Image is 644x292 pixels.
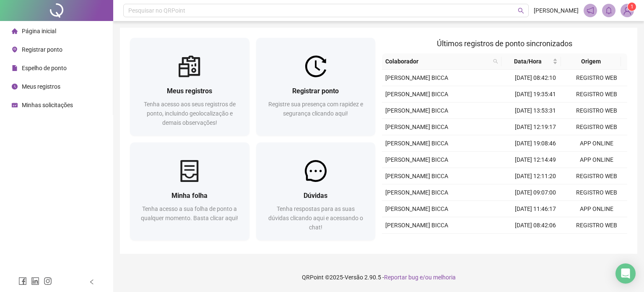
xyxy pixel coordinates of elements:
[268,101,363,117] span: Registre sua presença com rapidez e segurança clicando aqui!
[385,91,448,97] span: [PERSON_NAME] BICCA
[385,74,448,81] span: [PERSON_NAME] BICCA
[566,201,627,217] td: APP ONLINE
[44,277,52,285] span: instagram
[18,277,27,285] span: facebook
[501,53,561,70] th: Data/Hora
[167,87,212,95] span: Meus registros
[505,201,566,217] td: [DATE] 11:46:17
[256,142,376,240] a: DúvidasTenha respostas para as suas dúvidas clicando aqui e acessando o chat!
[566,168,627,184] td: REGISTRO WEB
[385,205,448,212] span: [PERSON_NAME] BICCA
[605,7,613,14] span: bell
[615,263,636,284] div: Open Intercom Messenger
[22,102,73,108] span: Minhas solicitações
[566,217,627,234] td: REGISTRO WEB
[304,192,327,200] span: Dúvidas
[385,222,448,229] span: [PERSON_NAME] BICCA
[566,70,627,86] td: REGISTRO WEB
[505,119,566,135] td: [DATE] 12:19:17
[621,4,634,17] img: 51570
[22,83,60,90] span: Meus registros
[385,124,448,130] span: [PERSON_NAME] BICCA
[171,192,208,200] span: Minha folha
[566,184,627,201] td: REGISTRO WEB
[566,119,627,135] td: REGISTRO WEB
[256,38,376,136] a: Registrar pontoRegistre sua presença com rapidez e segurança clicando aqui!
[22,46,62,53] span: Registrar ponto
[628,3,636,11] sup: Atualize o seu contato no menu Meus Dados
[505,152,566,168] td: [DATE] 12:14:49
[31,277,39,285] span: linkedin
[566,135,627,152] td: APP ONLINE
[566,103,627,119] td: REGISTRO WEB
[22,65,67,71] span: Espelho de ponto
[534,6,579,15] span: [PERSON_NAME]
[12,102,18,108] span: schedule
[385,57,490,66] span: Colaborador
[12,65,18,71] span: file
[505,103,566,119] td: [DATE] 13:53:31
[385,173,448,179] span: [PERSON_NAME] BICCA
[22,28,56,34] span: Página inicial
[12,28,18,34] span: home
[505,135,566,152] td: [DATE] 19:08:46
[631,4,634,10] span: 1
[437,39,572,48] span: Últimos registros de ponto sincronizados
[505,57,551,66] span: Data/Hora
[345,274,363,281] span: Versão
[12,47,18,53] span: environment
[384,274,456,281] span: Reportar bug e/ou melhoria
[566,234,627,250] td: APP ONLINE
[561,53,621,70] th: Origem
[385,189,448,196] span: [PERSON_NAME] BICCA
[505,217,566,234] td: [DATE] 08:42:06
[385,107,448,114] span: [PERSON_NAME] BICCA
[493,59,498,64] span: search
[130,38,249,136] a: Meus registrosTenha acesso aos seus registros de ponto, incluindo geolocalização e demais observa...
[505,168,566,184] td: [DATE] 12:11:20
[505,86,566,103] td: [DATE] 19:35:41
[505,184,566,201] td: [DATE] 09:07:00
[385,156,448,163] span: [PERSON_NAME] BICCA
[566,86,627,103] td: REGISTRO WEB
[144,101,236,126] span: Tenha acesso aos seus registros de ponto, incluindo geolocalização e demais observações!
[141,205,238,221] span: Tenha acesso a sua folha de ponto a qualquer momento. Basta clicar aqui!
[505,70,566,86] td: [DATE] 08:42:10
[12,84,18,89] span: clock-circle
[491,55,500,68] span: search
[566,152,627,168] td: APP ONLINE
[385,140,448,147] span: [PERSON_NAME] BICCA
[130,142,249,240] a: Minha folhaTenha acesso a sua folha de ponto a qualquer momento. Basta clicar aqui!
[89,279,95,285] span: left
[113,263,644,292] footer: QRPoint © 2025 - 2.90.5 -
[292,87,339,95] span: Registrar ponto
[505,234,566,250] td: [DATE] 12:03:56
[518,8,524,14] span: search
[587,7,594,14] span: notification
[268,205,363,231] span: Tenha respostas para as suas dúvidas clicando aqui e acessando o chat!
